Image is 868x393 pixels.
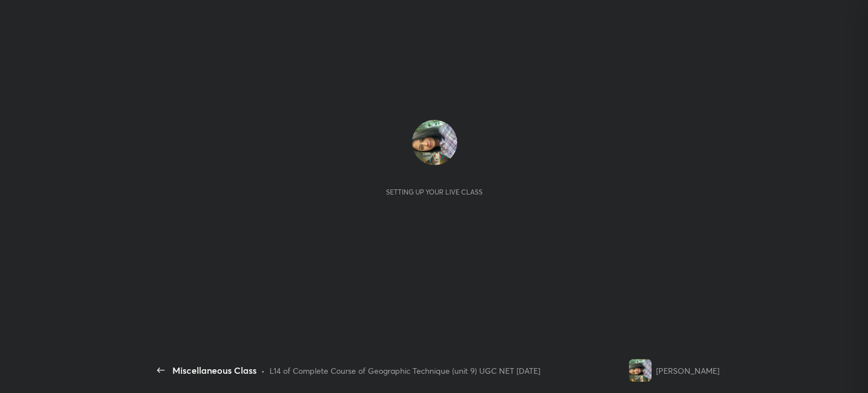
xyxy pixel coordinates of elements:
[261,365,265,377] div: •
[656,365,719,377] div: [PERSON_NAME]
[270,365,540,377] div: L14 of Complete Course of Geographic Technique (unit 9) UGC NET [DATE]
[386,188,483,196] div: Setting up your live class
[629,359,652,382] img: 2534a1df85ac4c5ab70e39738227ca1b.jpg
[412,120,457,165] img: 2534a1df85ac4c5ab70e39738227ca1b.jpg
[172,364,257,377] div: Miscellaneous Class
